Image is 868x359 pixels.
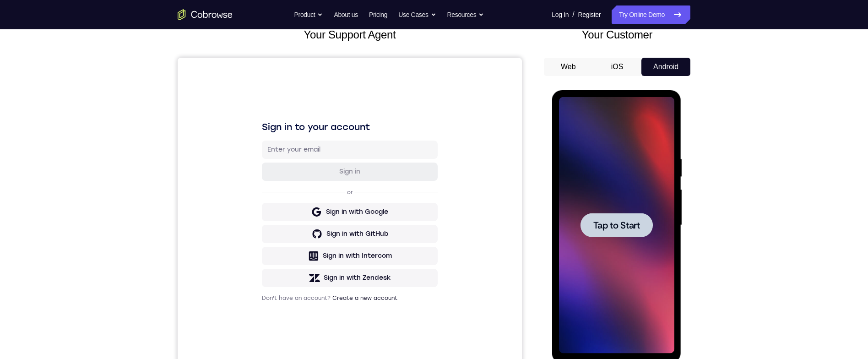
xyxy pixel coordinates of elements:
a: Pricing [369,5,387,24]
button: Web [544,58,593,76]
a: About us [334,5,358,24]
span: / [572,9,574,20]
button: Product [294,5,323,24]
a: Register [578,5,601,24]
button: Resources [447,5,484,24]
button: iOS [593,58,642,76]
button: Android [641,58,690,76]
h2: Your Support Agent [178,27,522,43]
h2: Your Customer [544,27,690,43]
button: Tap to Start [28,123,101,147]
button: Use Cases [398,5,436,24]
a: Try Online Demo [612,5,690,24]
a: Go to the home page [178,9,233,20]
a: Log In [552,5,569,24]
span: Tap to Start [41,131,88,140]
